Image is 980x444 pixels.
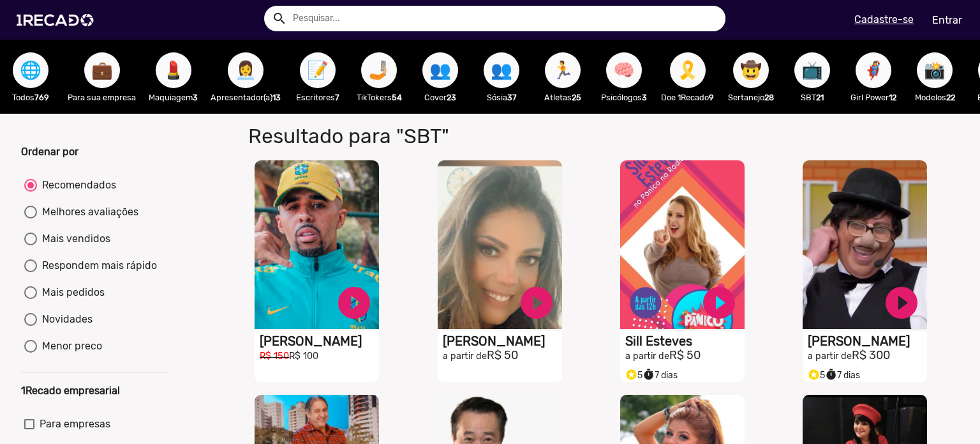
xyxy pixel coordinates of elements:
h1: [PERSON_NAME] [808,333,927,349]
a: play_circle_filled [517,284,556,322]
small: a partir de [443,351,487,362]
button: 🧠 [606,52,642,88]
b: 3 [193,93,198,102]
p: Sertanejo [727,91,775,103]
b: 22 [946,93,955,102]
small: timer [642,369,655,381]
h2: R$ 300 [808,349,927,363]
span: 5 [808,370,825,381]
span: 👩‍💼 [235,52,256,88]
button: 👥 [422,52,458,88]
button: Example home icon [267,6,290,29]
a: Entrar [924,9,970,31]
small: a partir de [625,351,669,362]
small: R$ 150 [260,351,289,362]
span: 📺 [801,52,823,88]
p: Doe 1Recado [661,91,714,103]
b: 28 [764,93,774,102]
button: 💼 [84,52,120,88]
span: 💄 [163,52,184,88]
b: Ordenar por [21,146,78,158]
b: 23 [447,93,456,102]
div: Mais pedidos [37,285,105,300]
span: 🧠 [613,52,635,88]
span: 5 [625,370,642,381]
span: Para empresas [40,417,110,432]
button: 🌐 [13,52,48,88]
i: timer [825,365,837,381]
video: S1RECADO vídeos dedicados para fãs e empresas [438,160,562,329]
b: 13 [272,93,281,102]
span: 🤳🏼 [368,52,390,88]
i: timer [642,365,655,381]
small: R$ 100 [289,351,318,362]
button: 📸 [917,52,953,88]
u: Cadastre-se [854,13,914,26]
b: 1Recado empresarial [21,385,120,397]
h1: [PERSON_NAME] [260,333,379,349]
a: play_circle_filled [700,284,738,322]
small: stars [808,369,820,381]
p: Todos [6,91,55,103]
button: 👩‍💼 [228,52,264,88]
p: Sósia [477,91,526,103]
a: play_circle_filled [335,284,373,322]
b: 769 [34,93,49,102]
button: 🤳🏼 [361,52,397,88]
i: Selo super talento [625,365,637,381]
button: 🎗️ [670,52,706,88]
button: 📝 [300,52,336,88]
b: 54 [392,93,402,102]
b: 21 [816,93,824,102]
span: 👥 [429,52,451,88]
button: 👥 [484,52,519,88]
i: Selo super talento [808,365,820,381]
b: 37 [507,93,517,102]
p: Psicólogos [600,91,648,103]
div: Mais vendidos [37,231,110,247]
p: Para sua empresa [68,91,136,103]
h1: Sill Esteves [625,333,745,349]
div: Menor preco [37,339,102,354]
p: TikTokers [355,91,403,103]
div: Novidades [37,312,93,327]
span: 🌐 [20,52,41,88]
p: SBT [788,91,836,103]
div: Respondem mais rápido [37,258,157,273]
button: 🦸‍♀️ [856,52,891,88]
b: 25 [572,93,581,102]
p: Escritores [293,91,342,103]
span: 7 dias [825,370,860,381]
span: 🤠 [740,52,762,88]
small: timer [825,369,837,381]
b: 3 [642,93,647,102]
span: 👥 [491,52,512,88]
h1: Resultado para "SBT" [239,124,706,148]
button: 🏃 [545,52,581,88]
input: Pesquisar... [283,6,725,31]
button: 💄 [156,52,191,88]
span: 🏃 [552,52,574,88]
button: 📺 [794,52,830,88]
h1: [PERSON_NAME] [443,333,562,349]
p: Atletas [538,91,587,103]
span: 7 dias [642,370,678,381]
small: a partir de [808,351,852,362]
span: 💼 [91,52,113,88]
b: 12 [889,93,896,102]
h2: R$ 50 [625,349,745,363]
b: 7 [335,93,339,102]
span: 📸 [924,52,946,88]
h2: R$ 50 [443,349,562,363]
p: Modelos [910,91,959,103]
span: 📝 [307,52,329,88]
small: stars [625,369,637,381]
video: S1RECADO vídeos dedicados para fãs e empresas [620,160,745,329]
span: 🎗️ [677,52,699,88]
p: Girl Power [849,91,898,103]
b: 9 [709,93,714,102]
button: 🤠 [733,52,769,88]
mat-icon: Example home icon [272,11,287,26]
video: S1RECADO vídeos dedicados para fãs e empresas [255,160,379,329]
div: Melhores avaliações [37,204,138,220]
